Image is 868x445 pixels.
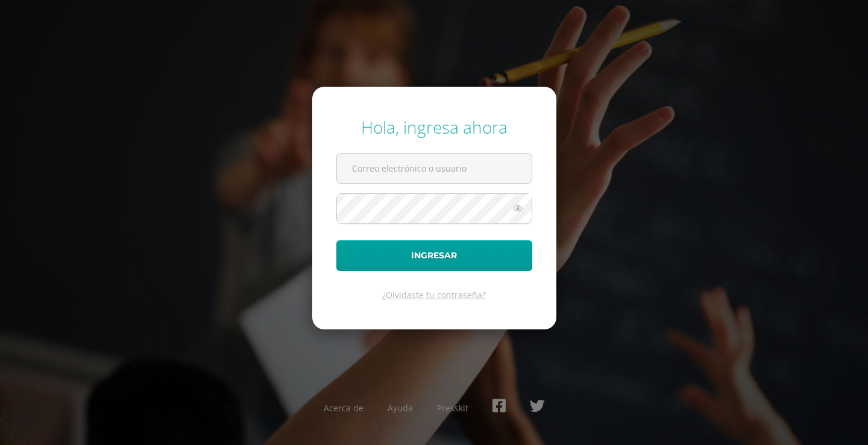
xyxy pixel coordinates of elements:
[336,116,532,138] div: Hola, ingresa ahora
[324,402,363,414] a: Acerca de
[388,402,413,414] a: Ayuda
[336,240,532,271] button: Ingresar
[337,154,532,183] input: Correo electrónico o usuario
[382,289,486,300] a: ¿Olvidaste tu contraseña?
[437,402,468,414] a: Presskit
